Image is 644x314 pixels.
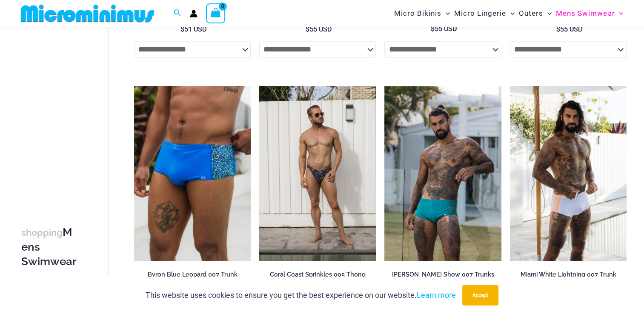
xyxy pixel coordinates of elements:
[441,3,450,24] span: Menu Toggle
[615,3,623,24] span: Menu Toggle
[431,25,457,33] bdi: 55 USD
[384,270,501,281] a: [PERSON_NAME] Show 007 Trunks
[384,270,501,278] h2: [PERSON_NAME] Show 007 Trunks
[392,3,452,24] a: Micro BikinisMenu ToggleMenu Toggle
[259,86,376,261] img: Coral Coast Sprinkles 005 Thong 06
[21,225,78,268] h3: Mens Swimwear
[384,86,501,261] img: Byron Jade Show 007 Trunks 08
[556,3,615,24] span: Mens Swimwear
[180,25,184,33] span: $
[452,3,517,24] a: Micro LingerieMenu ToggleMenu Toggle
[510,86,627,261] img: Miami White Lightning 007 Trunk 12
[462,285,498,305] button: Accept
[384,86,501,261] a: Byron Jade Show 007 Trunks 08Byron Jade Show 007 Trunks 09Byron Jade Show 007 Trunks 09
[206,3,226,23] a: View Shopping Cart, empty
[556,25,560,33] span: $
[543,3,552,24] span: Menu Toggle
[554,3,625,24] a: Mens SwimwearMenu ToggleMenu Toggle
[190,10,197,17] a: Account icon link
[394,3,441,24] span: Micro Bikinis
[180,25,207,33] bdi: 51 USD
[259,86,376,261] a: Coral Coast Sprinkles 005 Thong 06Coral Coast Sprinkles 005 Thong 08Coral Coast Sprinkles 005 Tho...
[391,1,627,26] nav: Site Navigation
[306,25,309,33] span: $
[134,270,251,278] h2: Byron Blue Leopard 007 Trunk
[417,291,456,300] a: Learn more
[517,3,554,24] a: OutersMenu ToggleMenu Toggle
[431,25,435,33] span: $
[510,270,627,278] h2: Miami White Lightning 007 Trunk
[306,25,332,33] bdi: 55 USD
[134,270,251,281] a: Byron Blue Leopard 007 Trunk
[454,3,506,24] span: Micro Lingerie
[21,29,98,199] iframe: TrustedSite Certified
[506,3,515,24] span: Menu Toggle
[17,4,157,23] img: MM SHOP LOGO FLAT
[134,86,251,261] img: Byron Blue Leopard 007 Trunk 11
[259,270,376,281] a: Coral Coast Sprinkles 005 Thong
[510,86,627,261] a: Miami White Lightning 007 Trunk 12Miami White Lightning 007 Trunk 14Miami White Lightning 007 Tru...
[259,270,376,278] h2: Coral Coast Sprinkles 005 Thong
[174,8,181,19] a: Search icon link
[510,270,627,281] a: Miami White Lightning 007 Trunk
[146,289,456,302] p: This website uses cookies to ensure you get the best experience on our website.
[21,227,63,238] span: shopping
[519,3,543,24] span: Outers
[134,86,251,261] a: Byron Blue Leopard 007 Trunk 11Byron Blue Leopard 007 Trunk 12Byron Blue Leopard 007 Trunk 12
[556,25,582,33] bdi: 55 USD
